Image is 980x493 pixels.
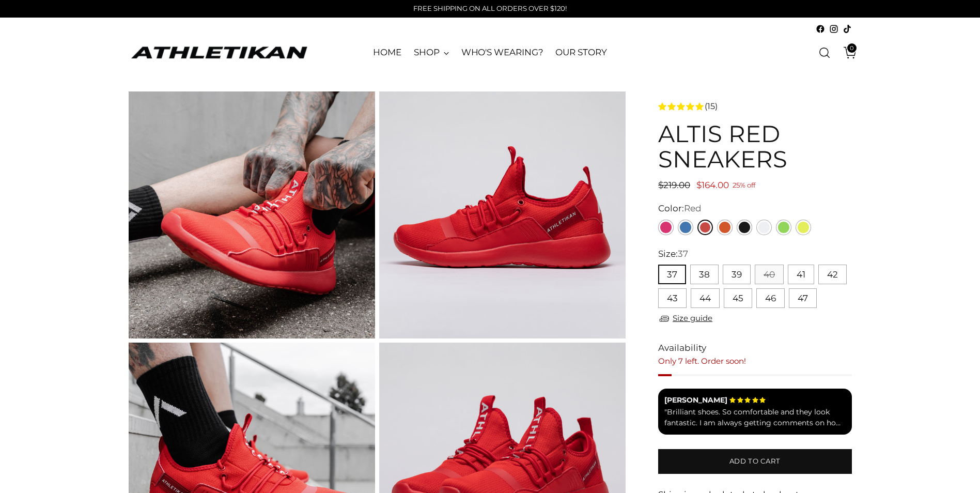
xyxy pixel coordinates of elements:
h1: ALTIS Red Sneakers [658,121,851,172]
button: 41 [788,265,814,284]
button: 37 [658,265,686,284]
span: Red [684,203,702,213]
span: 0 [847,43,857,53]
a: Yellow [796,220,811,235]
a: Green [776,220,791,235]
span: $164.00 [696,180,729,190]
span: Only 7 left. Order soon! [658,356,746,366]
label: Color: [658,202,702,215]
button: 47 [789,288,817,308]
a: Size guide [658,312,712,325]
a: Open search modal [814,42,835,63]
a: HOME [373,41,401,64]
a: Blue [678,220,693,235]
a: Pink [658,220,674,235]
a: Open cart modal [836,42,857,63]
a: OUR STORY [555,41,606,64]
button: Add to cart [658,449,851,474]
span: Availability [658,342,706,355]
a: Red [697,220,713,235]
p: FREE SHIPPING ON ALL ORDERS OVER $120! [413,4,567,14]
span: (15) [705,100,718,113]
button: 45 [724,288,752,308]
button: 40 [755,265,784,284]
a: Black [737,220,752,235]
a: 4.7 rating (15 votes) [658,100,851,113]
a: Orange [717,220,733,235]
button: 46 [756,288,785,308]
img: red sneakers close up shot with logo [379,91,626,338]
img: ALTIS Red Sneakers [129,91,375,338]
a: SHOP [414,41,449,64]
button: 44 [691,288,720,308]
a: ATHLETIKAN [129,44,309,60]
label: Size: [658,248,688,261]
span: 37 [678,249,688,259]
span: $219.00 [658,180,690,190]
button: 38 [690,265,719,284]
span: 25% off [733,179,755,192]
button: 43 [658,288,687,308]
span: Add to cart [729,456,781,466]
button: 42 [818,265,847,284]
a: White [756,220,772,235]
a: WHO'S WEARING? [461,41,543,64]
button: 39 [723,265,751,284]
